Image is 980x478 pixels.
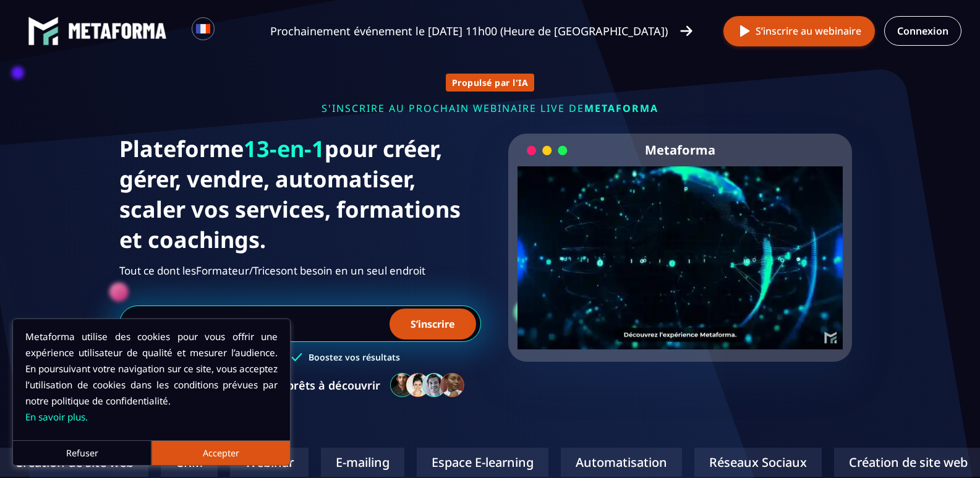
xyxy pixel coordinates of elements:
img: arrow-right [680,24,692,38]
span: METAFORMA [584,101,658,115]
img: checked [291,351,302,363]
button: S’inscrire [390,309,476,339]
img: logo [28,15,59,46]
p: Propulsé par l'IA [452,77,529,88]
button: S’inscrire au webinaire [723,16,875,46]
button: Refuser [13,440,151,465]
h2: Metaforma [645,134,715,166]
img: loading [527,145,568,156]
p: Prochainement événement le [DATE] 11h00 (Heure de [GEOGRAPHIC_DATA]) [270,22,668,40]
img: logo [68,23,167,39]
div: Réseaux Sociaux [565,448,692,477]
h2: Tout ce dont les ont besoin en un seul endroit [119,261,481,281]
div: Automatisation [431,448,552,477]
a: Connexion [884,16,961,46]
img: play [737,23,752,39]
img: community-people [386,372,469,398]
div: CRM [865,448,922,477]
video: Your browser does not support the video tag. [518,166,843,329]
img: fr [195,21,211,36]
div: Espace E-learning [287,448,419,477]
button: Accepter [151,440,290,465]
span: Formateur/Trices [196,261,281,281]
div: Search for option [215,17,245,45]
p: Metaforma utilise des cookies pour vous offrir une expérience utilisateur de qualité et mesurer l... [25,328,278,425]
input: Search for option [225,23,234,38]
p: s'inscrire au prochain webinaire live de [119,101,861,115]
h3: Boostez vos résultats [309,351,400,363]
span: 13-en-1 [244,134,325,164]
h1: Plateforme pour créer, gérer, vendre, automatiser, scaler vos services, formations et coachings. [119,134,481,255]
a: En savoir plus. [25,411,88,423]
div: Création de site web [704,448,853,477]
